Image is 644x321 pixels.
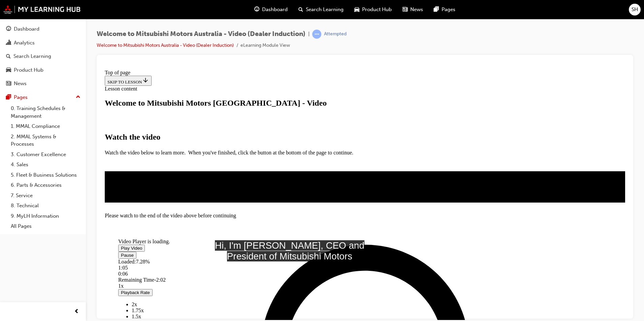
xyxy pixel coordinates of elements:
[8,121,83,132] a: 1. MMAL Compliance
[8,149,83,160] a: 3. Customer Excellence
[3,5,81,14] img: mmal
[442,6,455,13] span: Pages
[14,80,27,87] div: News
[8,221,83,231] a: All Pages
[3,9,50,19] button: SKIP TO LESSON
[3,66,58,74] strong: Watch the video
[3,19,35,25] span: Lesson content
[434,5,439,14] span: pages-icon
[306,6,344,13] span: Search Learning
[14,39,35,47] div: Analytics
[254,5,259,14] span: guage-icon
[14,25,39,33] div: Dashboard
[6,26,11,32] span: guage-icon
[3,91,83,104] button: Pages
[3,146,523,152] div: Please watch to the end of the video above before continuing
[428,3,461,16] a: pages-iconPages
[6,95,11,101] span: pages-icon
[349,3,397,16] a: car-iconProduct Hub
[3,32,523,41] h1: Welcome to Mitsubishi Motors [GEOGRAPHIC_DATA] - Video
[3,64,83,76] a: Product Hub
[8,211,83,221] a: 9. MyLH Information
[97,42,234,48] a: Welcome to Mitsubishi Motors Australia - Video (Dealer Induction)
[8,190,83,201] a: 7. Service
[312,30,321,39] span: learningRecordVerb_ATTEMPT-icon
[240,42,290,49] li: eLearning Module View
[298,5,303,14] span: search-icon
[74,308,79,316] span: prev-icon
[3,83,523,89] p: Watch the video below to learn more. When you've finished, click the button at the bottom of the ...
[3,23,83,35] a: Dashboard
[324,31,347,37] div: Attempted
[8,132,83,149] a: 2. MMAL Systems & Processes
[362,6,392,13] span: Product Hub
[16,120,510,120] div: Video player
[6,81,11,87] span: news-icon
[354,5,359,14] span: car-icon
[3,37,83,49] a: Analytics
[13,52,51,60] div: Search Learning
[249,3,293,16] a: guage-iconDashboard
[6,53,11,60] span: search-icon
[632,6,638,13] span: SH
[8,159,83,170] a: 4. Sales
[8,201,83,211] a: 8. Technical
[6,40,11,46] span: chart-icon
[293,3,349,16] a: search-iconSearch Learning
[3,77,83,90] a: News
[308,30,310,38] span: |
[3,22,83,91] button: DashboardAnalyticsSearch LearningProduct HubNews
[8,103,83,121] a: 0. Training Schedules & Management
[410,6,423,13] span: News
[14,94,28,101] div: Pages
[402,5,408,14] span: news-icon
[397,3,428,16] a: news-iconNews
[3,3,523,9] div: Top of page
[6,67,11,73] span: car-icon
[76,93,80,102] span: up-icon
[262,6,288,13] span: Dashboard
[97,30,305,38] span: Welcome to Mitsubishi Motors Australia - Video (Dealer Induction)
[5,12,47,17] span: SKIP TO LESSON
[629,4,641,15] button: SH
[8,180,83,190] a: 6. Parts & Accessories
[113,173,262,194] div: Hi, I'm [PERSON_NAME], CEO and President of Mitsubishi Motors
[14,66,43,74] div: Product Hub
[8,170,83,180] a: 5. Fleet & Business Solutions
[3,50,83,63] a: Search Learning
